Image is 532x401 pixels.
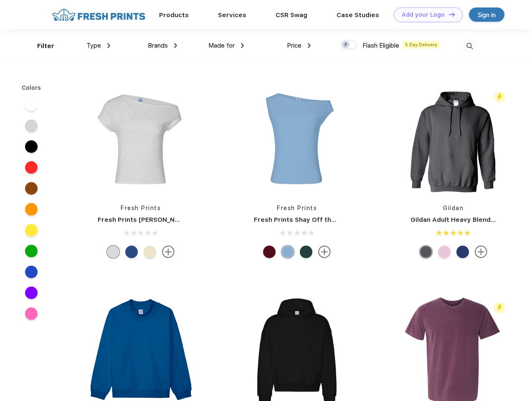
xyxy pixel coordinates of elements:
img: dropdown.png [241,43,244,48]
div: Burgundy [263,246,276,258]
div: Colors [15,84,48,92]
img: func=resize&h=266 [85,84,196,195]
img: more.svg [318,246,331,258]
img: fo%20logo%202.webp [50,8,148,22]
img: more.svg [162,246,175,258]
span: Made for [208,42,235,49]
a: Services [218,11,246,19]
a: Products [159,11,189,19]
img: func=resize&h=266 [241,84,352,195]
a: Fresh Prints [121,205,161,211]
span: Type [86,42,101,49]
div: Light Blue [281,246,294,258]
img: dropdown.png [107,43,110,48]
a: Sign in [469,8,504,22]
div: Charcoal [420,246,432,258]
img: flash_active_toggle.svg [494,302,505,313]
img: dropdown.png [308,43,311,48]
a: Fresh Prints [277,205,317,211]
img: desktop_search.svg [463,39,476,53]
div: Add your Logo [402,11,445,18]
div: Hthr Sport Royal [456,246,469,258]
img: more.svg [475,246,487,258]
span: Price [287,42,301,49]
div: Yellow [144,246,156,258]
span: Flash Eligible [362,42,399,49]
a: Fresh Prints [PERSON_NAME] Off the Shoulder Top [98,216,260,223]
div: Filter [37,41,54,51]
a: CSR Swag [276,11,307,19]
img: flash_active_toggle.svg [494,91,505,103]
img: DT [449,12,455,17]
div: True Blue [125,246,138,258]
div: Ash Grey [107,246,119,258]
img: dropdown.png [174,43,177,48]
a: Gildan [443,205,464,211]
div: Green [300,246,312,258]
div: Light Pink [438,246,451,258]
div: Sign in [478,10,496,20]
img: func=resize&h=266 [398,84,509,195]
span: Brands [148,42,168,49]
a: Fresh Prints Shay Off the Shoulder Tank [254,216,383,223]
span: 5 Day Delivery [403,41,440,48]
